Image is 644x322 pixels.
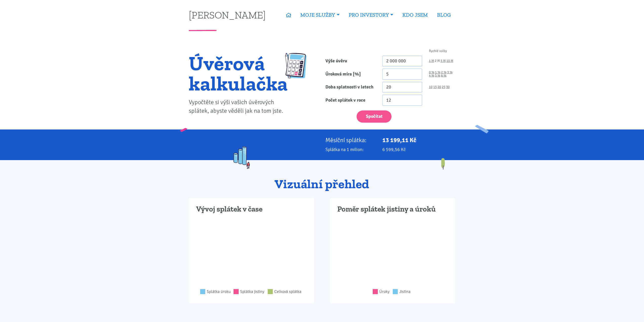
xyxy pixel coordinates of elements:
[189,177,455,191] h2: Vizuální přehled
[435,74,440,77] a: 5 %
[438,85,441,89] a: 20
[435,59,440,63] a: 2 M
[325,137,376,144] p: Měsíční splátka:
[382,137,455,144] p: 13 199,11 Kč
[433,85,437,89] a: 15
[322,56,379,67] label: Výše úvěru
[189,98,288,115] p: Vypočtěte si výši vašich úvěrových splátek, abyste věděli jak na tom jste.
[189,10,266,20] a: [PERSON_NAME]
[322,82,379,93] label: Doba splatnosti v letech
[446,85,450,89] a: 30
[429,59,434,63] a: 1 M
[296,9,344,21] a: MOJE SLUŽBY
[441,71,446,74] a: 2 %
[429,71,434,74] a: 0 %
[441,59,446,63] a: 5 M
[429,85,432,89] a: 10
[398,9,432,21] a: KDO JSEM
[344,9,398,21] a: PRO INVESTORY
[441,74,446,77] a: 6 %
[447,71,452,74] a: 3 %
[196,204,307,214] h3: Vývoj splátek v čase
[322,95,379,106] label: Počet splátek v roce
[189,53,288,93] h1: Úvěrová kalkulačka
[357,110,391,123] button: Spočítat
[382,146,455,153] p: 6 599,56 Kč
[322,69,379,80] label: Úroková míra [%]
[442,85,445,89] a: 25
[429,74,434,77] a: 4 %
[435,71,440,74] a: 1 %
[429,49,447,53] span: Rychlé volby
[446,59,453,63] a: 10 M
[432,9,455,21] a: BLOG
[325,146,376,153] p: Splátka na 1 milion:
[337,204,448,214] h3: Poměr splátek jistiny a úroků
